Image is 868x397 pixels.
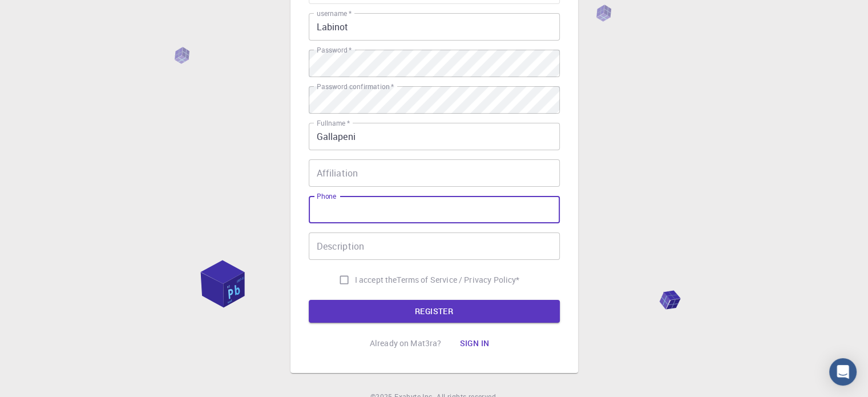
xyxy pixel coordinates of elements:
[450,332,498,355] button: Sign in
[317,82,394,91] label: Password confirmation
[317,9,352,18] label: username
[397,274,519,286] a: Terms of Service / Privacy Policy*
[355,274,397,286] span: I accept the
[317,45,352,55] label: Password
[317,191,336,201] label: Phone
[397,274,519,286] p: Terms of Service / Privacy Policy *
[309,300,560,323] button: REGISTER
[829,358,857,386] div: Open Intercom Messenger
[370,338,442,349] p: Already on Mat3ra?
[317,118,350,128] label: Fullname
